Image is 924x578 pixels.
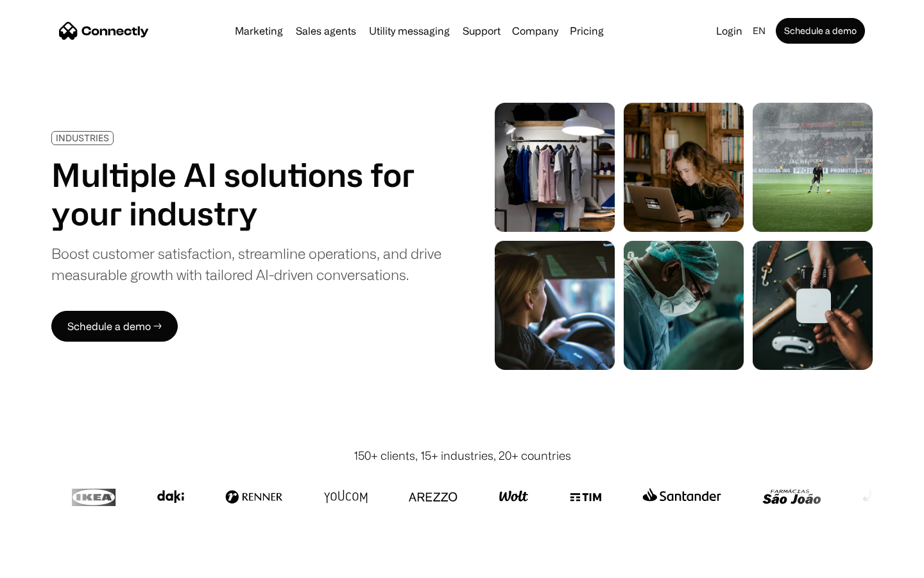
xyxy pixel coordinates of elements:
a: Marketing [230,26,288,36]
h1: Multiple AI solutions for your industry [51,155,441,232]
a: Login [711,22,748,40]
aside: Language selected: English [13,554,77,574]
ul: Language list [26,556,77,574]
div: 150+ clients, 15+ industries, 20+ countries [354,447,571,464]
div: INDUSTRIES [56,133,109,143]
a: Support [458,26,506,36]
div: Company [512,22,558,40]
a: Pricing [565,26,609,36]
a: Schedule a demo → [51,311,178,342]
a: Schedule a demo [776,18,865,44]
div: Boost customer satisfaction, streamline operations, and drive measurable growth with tailored AI-... [51,243,441,285]
div: en [753,22,766,40]
a: Sales agents [291,26,361,36]
a: Utility messaging [364,26,455,36]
